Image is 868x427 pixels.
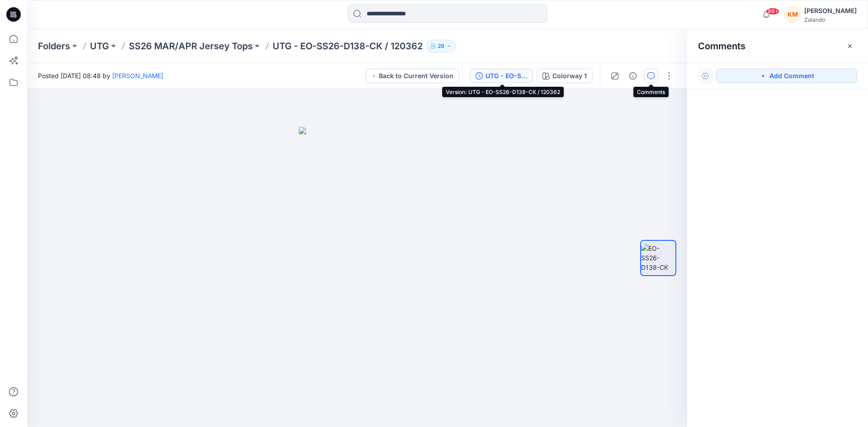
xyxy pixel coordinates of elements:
div: KM [784,6,801,23]
button: Add Comment [716,69,857,83]
button: 29 [426,40,456,52]
p: UTG - EO-SS26-D138-CK / 120362 [273,40,423,52]
img: eyJhbGciOiJIUzI1NiIsImtpZCI6IjAiLCJzbHQiOiJzZXMiLCJ0eXAiOiJKV1QifQ.eyJkYXRhIjp7InR5cGUiOiJzdG9yYW... [299,127,416,427]
button: Back to Current Version [366,69,459,83]
h2: Comments [698,41,745,52]
button: Colorway 1 [537,69,593,83]
div: Zalando [804,16,857,23]
span: Posted [DATE] 08:48 by [38,71,163,80]
button: Details [626,69,640,83]
div: Colorway 1 [552,71,587,81]
p: 29 [438,41,444,51]
div: UTG - EO-SS26-D138-CK / 120362 [486,71,527,81]
a: [PERSON_NAME] [112,72,163,80]
button: UTG - EO-SS26-D138-CK / 120362 [470,69,533,83]
a: SS26 MAR/APR Jersey Tops [129,40,253,52]
span: 99+ [766,8,779,15]
a: UTG [90,40,109,52]
div: [PERSON_NAME] [804,5,857,16]
img: EO-SS26-D138-CK [641,244,675,272]
a: Folders [38,40,70,52]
